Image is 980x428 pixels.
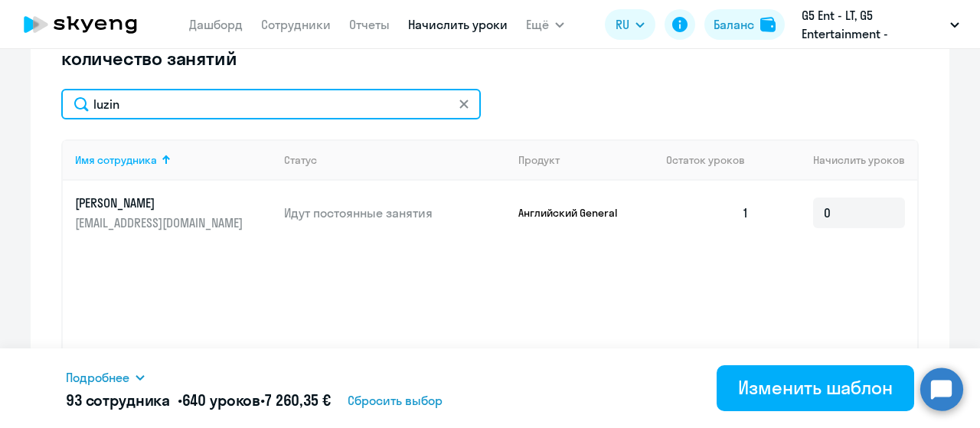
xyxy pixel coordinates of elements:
[66,368,129,387] span: Подробнее
[761,139,917,181] th: Начислить уроков
[408,17,508,32] a: Начислить уроки
[518,153,560,167] div: Продукт
[75,194,247,211] p: [PERSON_NAME]
[284,204,506,221] p: Идут постоянные занятия
[704,9,785,40] button: Балансbalance
[666,153,761,167] div: Остаток уроков
[182,390,261,410] span: 640 уроков
[265,390,331,410] span: 7 260,35 €
[654,181,761,245] td: 1
[75,153,272,167] div: Имя сотрудника
[518,153,655,167] div: Продукт
[284,153,506,167] div: Статус
[794,6,967,43] button: G5 Ent - LT, G5 Entertainment - [GEOGRAPHIC_DATA] / G5 Holdings LTD
[75,214,247,231] p: [EMAIL_ADDRESS][DOMAIN_NAME]
[714,15,754,34] div: Баланс
[717,365,914,411] button: Изменить шаблон
[802,6,944,43] p: G5 Ent - LT, G5 Entertainment - [GEOGRAPHIC_DATA] / G5 Holdings LTD
[616,15,629,34] span: RU
[666,153,745,167] span: Остаток уроков
[349,17,390,32] a: Отчеты
[605,9,655,40] button: RU
[61,89,481,119] input: Поиск по имени, email, продукту или статусу
[738,375,893,400] div: Изменить шаблон
[518,206,633,220] p: Английский General
[760,17,776,32] img: balance
[75,153,157,167] div: Имя сотрудника
[75,194,272,231] a: [PERSON_NAME][EMAIL_ADDRESS][DOMAIN_NAME]
[526,15,549,34] span: Ещё
[526,9,564,40] button: Ещё
[348,391,443,410] span: Сбросить выбор
[66,390,331,411] h5: 93 сотрудника • •
[284,153,317,167] div: Статус
[189,17,243,32] a: Дашборд
[261,17,331,32] a: Сотрудники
